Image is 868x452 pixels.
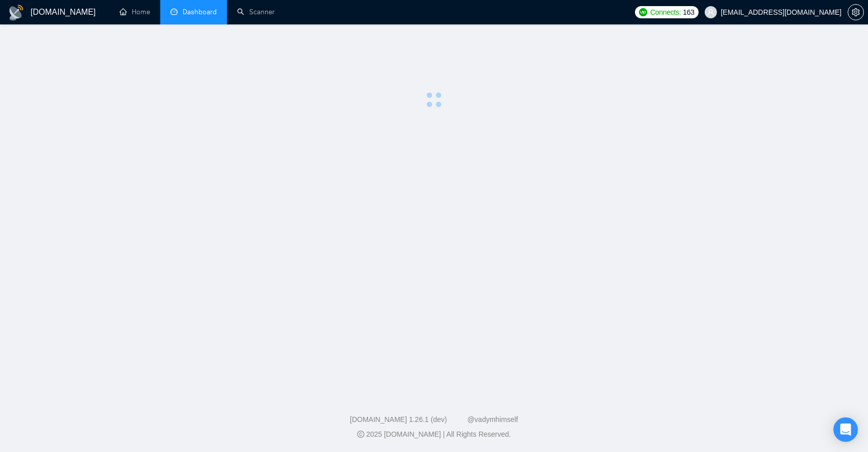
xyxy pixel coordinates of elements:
[120,8,150,16] a: homeHome
[833,417,858,442] div: Open Intercom Messenger
[8,429,860,440] div: 2025 [DOMAIN_NAME] | All Rights Reserved.
[848,4,864,20] button: setting
[639,8,647,16] img: upwork-logo.png
[467,415,518,423] a: @vadymhimself
[848,8,864,16] a: setting
[683,7,694,18] span: 163
[707,9,714,16] span: user
[183,8,217,16] span: Dashboard
[237,8,275,16] a: searchScanner
[848,8,863,16] span: setting
[357,431,364,438] span: copyright
[650,7,681,18] span: Connects:
[170,8,178,15] span: dashboard
[350,415,447,423] a: [DOMAIN_NAME] 1.26.1 (dev)
[8,5,24,21] img: logo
